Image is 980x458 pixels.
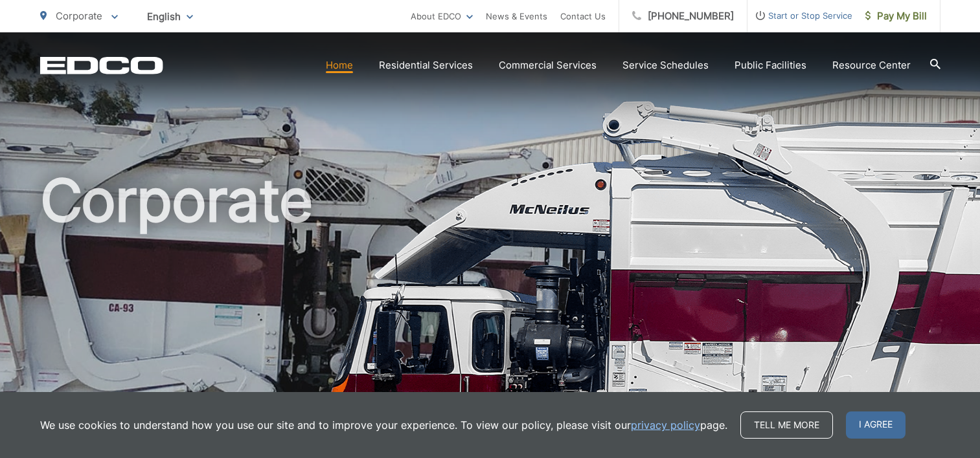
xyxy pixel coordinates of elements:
span: English [137,5,203,28]
a: Resource Center [832,58,911,73]
a: EDCD logo. Return to the homepage. [40,56,163,74]
a: About EDCO [411,8,473,24]
p: We use cookies to understand how you use our site and to improve your experience. To view our pol... [40,417,727,433]
a: Tell me more [740,411,833,439]
a: privacy policy [631,417,700,433]
a: Public Facilities [735,58,806,73]
a: Contact Us [560,8,606,24]
a: Residential Services [379,58,473,73]
span: Corporate [56,10,102,22]
span: I agree [846,411,906,439]
a: Service Schedules [622,58,709,73]
a: Commercial Services [499,58,597,73]
a: Home [326,58,353,73]
span: Pay My Bill [865,8,927,24]
a: News & Events [486,8,547,24]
